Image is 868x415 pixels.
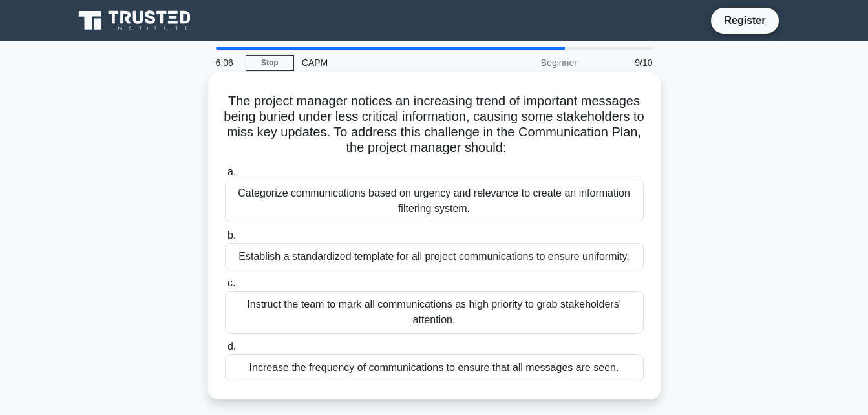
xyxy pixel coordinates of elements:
[225,291,644,334] div: Instruct the team to mark all communications as high priority to grab stakeholders' attention.
[228,341,236,352] span: d.
[228,229,236,240] span: b.
[585,50,661,76] div: 9/10
[224,93,645,156] h5: The project manager notices an increasing trend of important messages being buried under less cri...
[294,50,472,76] div: CAPM
[228,166,236,177] span: a.
[246,55,294,71] a: Stop
[716,12,773,28] a: Register
[228,277,235,288] span: c.
[472,50,585,76] div: Beginner
[208,50,246,76] div: 6:06
[225,180,644,222] div: Categorize communications based on urgency and relevance to create an information filtering system.
[225,243,644,270] div: Establish a standardized template for all project communications to ensure uniformity.
[225,354,644,381] div: Increase the frequency of communications to ensure that all messages are seen.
